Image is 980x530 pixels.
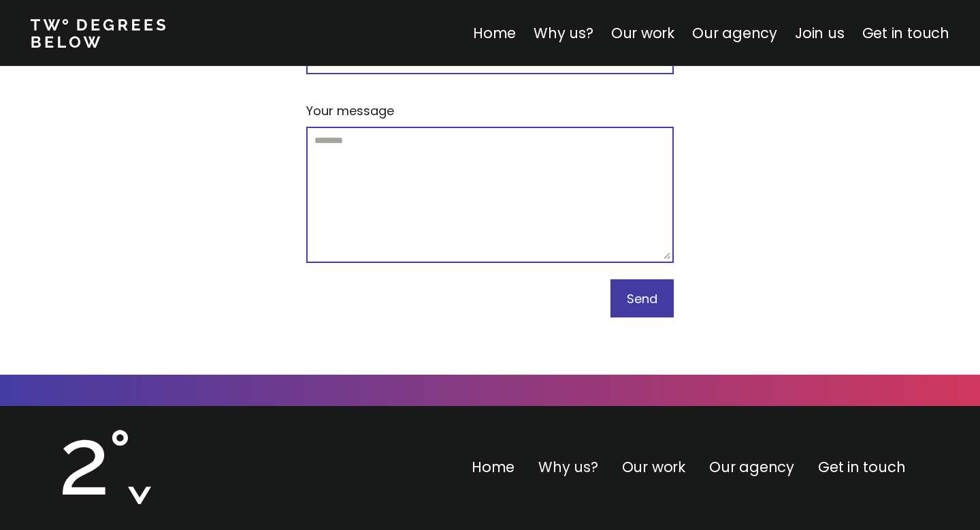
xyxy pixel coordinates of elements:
a: Get in touch [818,457,905,477]
button: Send [610,279,674,317]
a: Join us [795,23,845,43]
textarea: Your message [306,127,674,263]
a: Why us? [534,23,593,43]
a: Our agency [692,23,777,43]
a: Home [473,23,516,43]
a: Our work [611,23,674,43]
p: Your message [306,102,394,120]
a: Home [472,457,514,477]
a: Get in touch [862,23,949,43]
a: Our agency [709,457,794,477]
a: Why us? [538,457,598,477]
span: Send [627,290,657,307]
a: Our work [622,457,685,477]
